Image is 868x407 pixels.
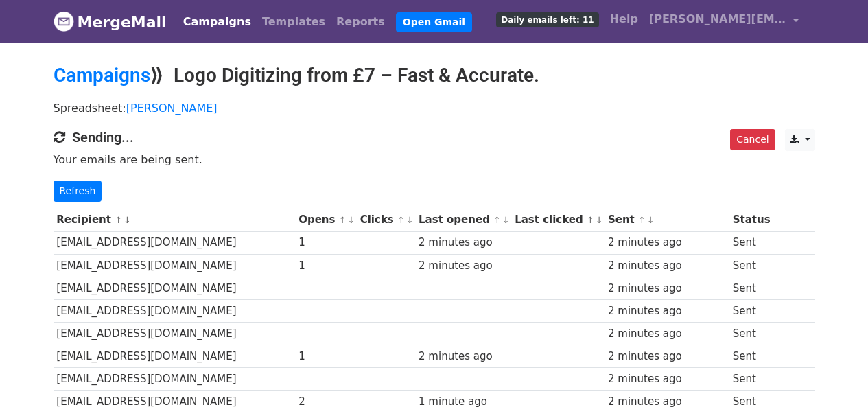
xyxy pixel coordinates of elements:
[596,215,603,225] a: ↓
[493,215,501,225] a: ↑
[587,215,594,225] a: ↑
[644,5,804,38] a: [PERSON_NAME][EMAIL_ADDRESS][DOMAIN_NAME]
[115,215,122,225] a: ↑
[647,215,655,225] a: ↓
[54,323,296,345] td: [EMAIL_ADDRESS][DOMAIN_NAME]
[608,371,726,387] div: 2 minutes ago
[729,277,773,299] td: Sent
[257,8,331,36] a: Templates
[729,231,773,254] td: Sent
[295,209,357,231] th: Opens
[638,215,646,225] a: ↑
[502,215,510,225] a: ↓
[54,368,296,391] td: [EMAIL_ADDRESS][DOMAIN_NAME]
[406,215,414,225] a: ↓
[608,281,726,296] div: 2 minutes ago
[357,209,415,231] th: Clicks
[298,258,353,274] div: 1
[491,5,604,33] a: Daily emails left: 11
[54,64,150,86] a: Campaigns
[54,299,296,322] td: [EMAIL_ADDRESS][DOMAIN_NAME]
[331,8,390,36] a: Reports
[608,349,726,364] div: 2 minutes ago
[729,323,773,345] td: Sent
[649,11,786,27] span: [PERSON_NAME][EMAIL_ADDRESS][DOMAIN_NAME]
[605,209,729,231] th: Sent
[419,349,508,364] div: 2 minutes ago
[339,215,347,225] a: ↑
[396,12,472,32] a: Open Gmail
[419,258,508,274] div: 2 minutes ago
[608,326,726,342] div: 2 minutes ago
[54,8,167,36] a: MergeMail
[54,231,296,254] td: [EMAIL_ADDRESS][DOMAIN_NAME]
[124,215,131,225] a: ↓
[729,345,773,368] td: Sent
[608,303,726,319] div: 2 minutes ago
[54,129,815,146] h4: Sending...
[397,215,405,225] a: ↑
[54,277,296,299] td: [EMAIL_ADDRESS][DOMAIN_NAME]
[54,181,102,202] a: Refresh
[126,102,218,115] a: [PERSON_NAME]
[54,345,296,368] td: [EMAIL_ADDRESS][DOMAIN_NAME]
[729,368,773,391] td: Sent
[605,5,644,33] a: Help
[298,349,353,364] div: 1
[54,101,815,115] p: Spreadsheet:
[730,129,775,150] a: Cancel
[608,235,726,251] div: 2 minutes ago
[419,235,508,251] div: 2 minutes ago
[729,299,773,322] td: Sent
[54,254,296,277] td: [EMAIL_ADDRESS][DOMAIN_NAME]
[54,64,815,87] h2: ⟫ Logo Digitizing from £7 – Fast & Accurate.
[511,209,605,231] th: Last clicked
[415,209,511,231] th: Last opened
[54,209,296,231] th: Recipient
[729,254,773,277] td: Sent
[729,209,773,231] th: Status
[347,215,355,225] a: ↓
[608,258,726,274] div: 2 minutes ago
[298,235,353,251] div: 1
[54,11,74,32] img: MergeMail logo
[54,152,815,167] p: Your emails are being sent.
[496,12,598,27] span: Daily emails left: 11
[178,8,257,36] a: Campaigns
